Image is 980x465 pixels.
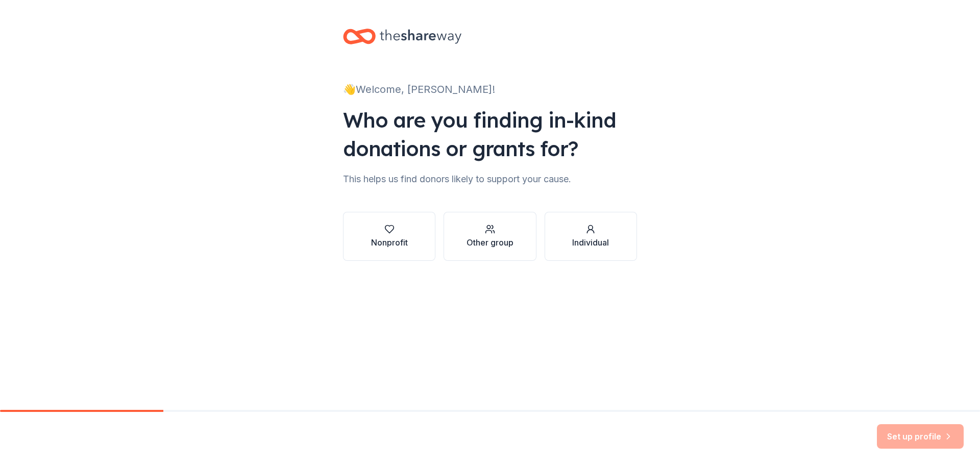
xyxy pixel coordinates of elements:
button: Other group [444,212,536,261]
div: This helps us find donors likely to support your cause. [343,171,637,187]
button: Individual [545,212,637,261]
div: Other group [467,236,513,249]
div: Individual [572,236,609,249]
button: Nonprofit [343,212,435,261]
div: Who are you finding in-kind donations or grants for? [343,106,637,163]
div: 👋 Welcome, [PERSON_NAME]! [343,81,637,97]
div: Nonprofit [371,236,408,249]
